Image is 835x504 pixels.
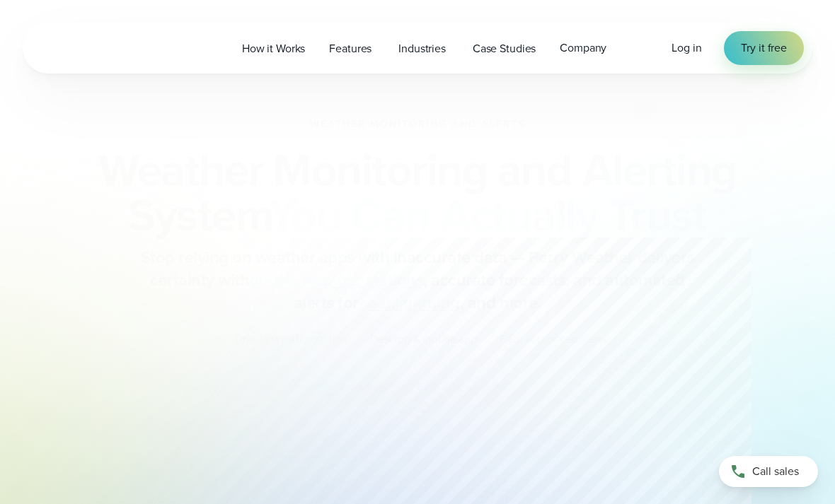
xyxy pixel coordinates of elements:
[329,40,372,57] span: Features
[230,34,317,63] a: How it Works
[560,40,606,57] span: Company
[473,40,536,57] span: Case Studies
[242,40,305,57] span: How it Works
[461,34,548,63] a: Case Studies
[672,40,701,57] a: Log in
[724,31,804,65] a: Try it free
[672,40,701,56] span: Log in
[398,40,446,57] span: Industries
[719,456,818,487] a: Call sales
[752,463,799,480] span: Call sales
[741,40,787,57] span: Try it free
